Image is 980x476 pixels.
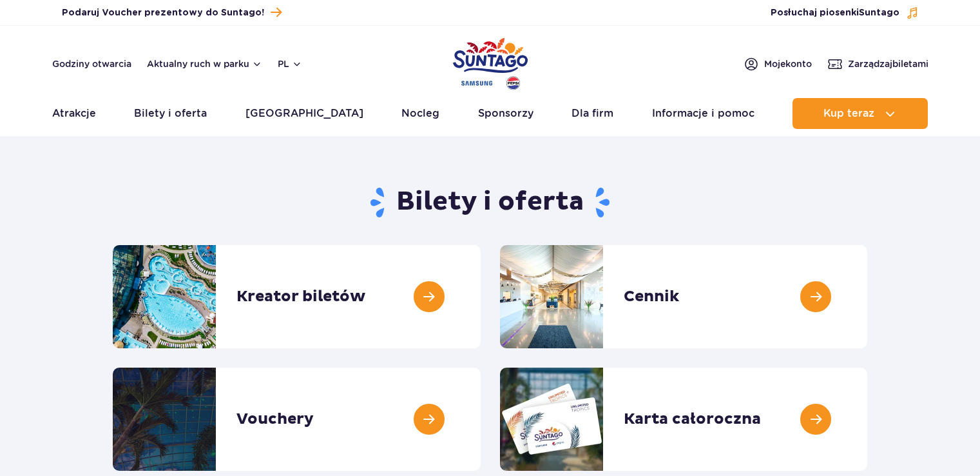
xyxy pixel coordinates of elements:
a: Sponsorzy [478,98,533,129]
span: Posłuchaj piosenki [771,6,899,19]
span: Podaruj Voucher prezentowy do Suntago! [62,6,264,19]
a: Godziny otwarcia [52,57,131,70]
span: Zarządzaj biletami [848,57,928,70]
a: Dla firm [572,98,613,129]
button: Posłuchaj piosenkiSuntago [771,6,919,19]
h1: Bilety i oferta [113,186,867,219]
a: Nocleg [401,98,439,129]
a: Bilety i oferta [134,98,207,129]
a: Podaruj Voucher prezentowy do Suntago! [62,4,282,21]
span: Kup teraz [823,108,874,119]
a: Zarządzajbiletami [827,56,928,72]
button: pl [278,57,302,70]
a: Atrakcje [52,98,96,129]
span: Moje konto [764,57,812,70]
a: [GEOGRAPHIC_DATA] [245,98,363,129]
button: Kup teraz [793,98,928,129]
a: Informacje i pomoc [652,98,754,129]
a: Park of Poland [453,32,528,92]
a: Mojekonto [744,56,812,72]
button: Aktualny ruch w parku [147,59,262,69]
span: Suntago [859,8,899,17]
